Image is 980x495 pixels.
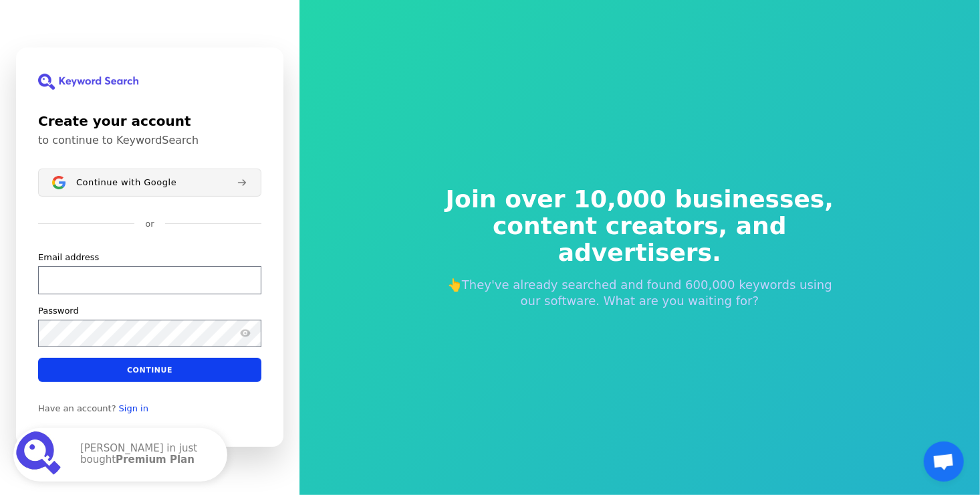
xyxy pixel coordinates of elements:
[38,252,99,264] label: Email address
[38,111,261,131] h1: Create your account
[924,441,964,482] a: Open chat
[38,169,261,197] button: Sign in with GoogleContinue with Google
[119,403,148,414] a: Sign in
[52,176,66,189] img: Sign in with Google
[76,177,176,188] span: Continue with Google
[38,358,261,382] button: Continue
[437,277,843,309] p: 👆They've already searched and found 600,000 keywords using our software. What are you waiting for?
[145,218,154,230] p: or
[437,186,843,213] span: Join over 10,000 businesses,
[237,326,253,342] button: Show password
[38,134,261,147] p: to continue to KeywordSearch
[116,454,195,466] strong: Premium Plan
[437,213,843,266] span: content creators, and advertisers.
[38,305,79,317] label: Password
[38,74,138,90] img: KeywordSearch
[80,443,214,467] p: [PERSON_NAME] in just bought
[16,431,64,479] img: Premium Plan
[38,403,116,414] span: Have an account?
